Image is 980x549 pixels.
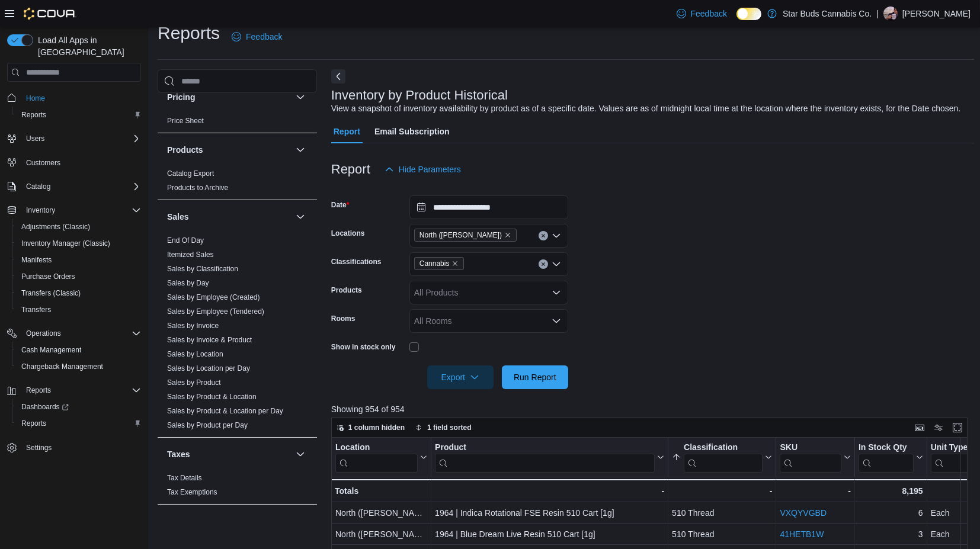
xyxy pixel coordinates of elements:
[12,235,146,252] button: Inventory Manager (Classic)
[12,285,146,301] button: Transfers (Classic)
[167,236,204,245] a: End Of Day
[780,442,851,473] button: SKU
[335,506,427,521] div: North ([PERSON_NAME])
[21,156,65,170] a: Customers
[21,255,52,265] span: Manifests
[17,303,141,317] span: Transfers
[12,342,146,358] button: Cash Management
[331,88,508,102] h3: Inventory by Product Historical
[12,252,146,268] button: Manifests
[167,265,238,273] a: Sales by Classification
[2,382,146,399] button: Reports
[12,219,146,235] button: Adjustments (Classic)
[167,293,260,301] a: Sales by Employee (Created)
[7,84,141,487] nav: Complex example
[332,420,409,435] button: 1 column hidden
[434,365,486,389] span: Export
[331,162,370,176] h3: Report
[293,90,308,104] button: Pricing
[21,203,141,217] span: Inventory
[167,236,204,245] span: End Of Day
[435,506,664,521] div: 1964 | Indica Rotational FSE Resin 510 Cart [1g]
[539,259,548,269] button: Clear input
[331,257,382,267] label: Classifications
[12,415,146,432] button: Reports
[17,286,85,300] a: Transfers (Classic)
[167,307,264,316] span: Sales by Employee (Tendered)
[414,229,517,242] span: North (Livingstone)
[2,130,146,147] button: Users
[167,293,260,302] span: Sales by Employee (Created)
[167,474,202,482] a: Tax Details
[21,110,46,120] span: Reports
[21,419,46,428] span: Reports
[331,403,974,415] p: Showing 954 of 954
[435,442,655,454] div: Product
[167,169,214,178] span: Catalog Export
[419,229,502,241] span: North ([PERSON_NAME])
[167,278,209,288] span: Sales by Day
[17,359,141,374] span: Chargeback Management
[335,484,427,498] div: Totals
[167,448,291,460] button: Taxes
[380,158,466,181] button: Hide Parameters
[167,378,221,387] a: Sales by Product
[24,8,76,20] img: Cova
[293,143,308,157] button: Products
[335,442,427,473] button: Location
[167,321,219,330] span: Sales by Invoice
[331,69,345,84] button: Next
[21,179,141,194] span: Catalog
[780,442,841,454] div: SKU
[435,442,664,473] button: Product
[293,210,308,224] button: Sales
[167,448,190,460] h3: Taxes
[684,442,763,473] div: Classification
[12,107,146,123] button: Reports
[930,442,974,473] div: Unit Type
[780,484,851,498] div: -
[167,91,291,103] button: Pricing
[435,528,664,542] div: 1964 | Blue Dream Live Resin 510 Cart [1g]
[21,402,69,412] span: Dashboards
[2,202,146,219] button: Inventory
[17,108,51,122] a: Reports
[167,116,204,126] span: Price Sheet
[167,211,291,223] button: Sales
[21,326,66,341] button: Operations
[227,25,287,49] a: Feedback
[780,442,841,473] div: SKU URL
[435,484,664,498] div: -
[21,288,81,298] span: Transfers (Classic)
[17,343,141,357] span: Cash Management
[17,269,80,284] a: Purchase Orders
[672,2,732,25] a: Feedback
[167,117,204,125] a: Price Sheet
[167,364,250,373] a: Sales by Location per Day
[167,250,214,259] span: Itemized Sales
[167,211,189,223] h3: Sales
[17,220,141,234] span: Adjustments (Classic)
[859,442,914,454] div: In Stock Qty
[334,120,360,143] span: Report
[736,20,737,21] span: Dark Mode
[552,316,561,326] button: Open list of options
[672,484,772,498] div: -
[21,383,56,397] button: Reports
[21,305,51,314] span: Transfers
[167,393,257,401] a: Sales by Product & Location
[399,163,461,175] span: Hide Parameters
[374,120,450,143] span: Email Subscription
[411,420,476,435] button: 1 field sorted
[883,7,898,21] div: Eric Dawes
[17,303,56,317] a: Transfers
[167,144,203,156] h3: Products
[783,7,872,21] p: Star Buds Cannabis Co.
[414,257,465,270] span: Cannabis
[672,442,772,473] button: Classification
[672,506,772,521] div: 510 Thread
[427,365,494,389] button: Export
[17,400,141,414] span: Dashboards
[859,528,923,542] div: 3
[26,158,60,168] span: Customers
